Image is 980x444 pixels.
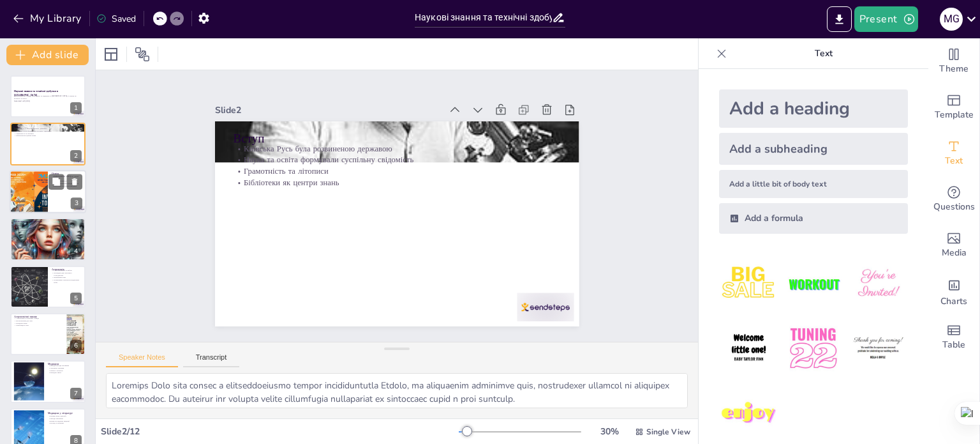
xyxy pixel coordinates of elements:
div: 30 % [594,425,625,438]
p: Generated with [URL] [14,100,82,102]
button: Add slide [6,45,89,65]
p: Князівські школи [52,180,82,183]
div: Add a table [928,314,979,360]
span: Questions [933,200,975,214]
div: Add a little bit of body text [719,170,908,198]
img: 1.jpeg [719,254,778,314]
div: 6 [10,313,85,355]
p: Визначення свят [52,276,82,279]
div: Add a subheading [719,133,908,165]
div: 1 [10,75,85,118]
button: Export to PowerPoint [827,6,852,32]
button: Present [854,6,918,32]
p: Медицина у літературі [48,411,82,415]
div: 5 [10,266,85,308]
p: Бібліотеки як основа навчання [52,185,82,187]
p: Передача знань [14,322,63,325]
textarea: Loremips Dolo sita consec a elitseddoeiusmo tempor incididuntutla Etdolo, ma aliquaenim adminimve... [106,373,688,408]
p: Грамотність та літописи [233,165,561,177]
p: Догляд за хворими [48,422,82,425]
p: Бібліотеки та літописання [14,220,82,224]
button: Speaker Notes [106,353,178,367]
p: Поради щодо здоров’я [48,415,82,418]
span: Media [942,246,967,260]
p: Передача знань [48,372,82,374]
p: Спостереження за небом [52,269,82,272]
p: Освіта [52,172,82,176]
div: M G [940,8,963,31]
p: [PERSON_NAME] [14,225,82,227]
p: Ідентичність народу [14,229,82,232]
div: Add a heading [719,89,908,128]
p: Усна та письмова передача знань [52,182,82,185]
p: Астрономічні знання [14,315,63,319]
span: Single View [646,427,690,437]
div: 7 [10,360,85,402]
input: Insert title [415,8,552,27]
div: 7 [70,388,82,399]
div: Get real-time input from your audience [928,176,979,222]
p: Астрономія [52,267,82,271]
strong: Наукові знання та технічні здобутки в [GEOGRAPHIC_DATA] [14,90,58,97]
img: 7.jpeg [719,384,778,443]
div: 4 [10,218,85,260]
img: 4.jpeg [719,319,778,378]
img: 6.jpeg [849,319,908,378]
p: Встановлення дат свят [14,319,63,322]
p: Грамотність та літописи [14,132,82,135]
p: Народні методи лікування [48,365,82,367]
p: [DEMOGRAPHIC_DATA] як освітні центри [52,175,82,180]
div: 6 [70,340,82,351]
p: Зв'язок з релігією [48,370,82,372]
img: 3.jpeg [849,254,908,314]
p: Наука та освіта формували суспільну свідомість [233,154,561,165]
div: 1 [70,102,82,114]
p: Вступ [14,125,82,128]
div: 2 [70,150,82,162]
div: Add charts and graphs [928,268,979,314]
span: Position [135,47,150,62]
p: Астрономія та релігійні обряди [14,318,63,320]
p: Методи лікування [48,417,82,420]
span: Text [945,154,963,168]
p: Наука та освіта формували суспільну свідомість [14,130,82,132]
button: Duplicate Slide [48,174,64,189]
span: Charts [940,295,967,309]
p: Медицина [48,362,82,366]
div: Change the overall theme [928,38,979,84]
div: Add images, graphics, shapes or video [928,222,979,268]
div: Add ready made slides [928,84,979,130]
div: 2 [10,123,85,165]
div: Slide 2 / 12 [101,425,459,438]
img: 2.jpeg [783,254,843,314]
div: Add text boxes [928,130,979,176]
button: Transcript [183,353,240,367]
img: 5.jpeg [783,319,843,378]
p: Вплив на медичні традиції [48,420,82,422]
p: Київська Русь була розвиненою державою [14,127,82,130]
p: Планування сільськогосподарських робіт [52,279,82,283]
span: Theme [939,62,969,76]
button: M G [940,6,963,32]
p: Орієнтація в часі [14,325,63,327]
div: Layout [101,44,121,65]
p: Київська Русь була розвиненою державою [233,142,561,154]
span: Template [935,108,974,122]
div: 4 [70,245,82,257]
p: Авторитет знахарів [48,367,82,370]
p: Вступ [233,130,561,147]
button: My Library [10,8,87,29]
div: 3 [10,170,86,213]
div: Slide 2 [215,104,442,116]
div: 3 [71,197,82,209]
div: 5 [70,293,82,304]
p: Календарі для сільського господарства [52,272,82,276]
p: Бібліотеки як центри знань [233,177,561,188]
p: Презентація про освіту, астрономію та медицину в [GEOGRAPHIC_DATA], їх вплив на культуру та науку. [14,95,82,100]
p: Збирання книг та рукописів [14,222,82,225]
div: Add a formula [719,203,908,234]
span: Table [942,338,965,352]
p: Text [732,38,916,69]
button: Delete Slide [67,174,82,189]
p: Бібліотеки як центри знань [14,134,82,137]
